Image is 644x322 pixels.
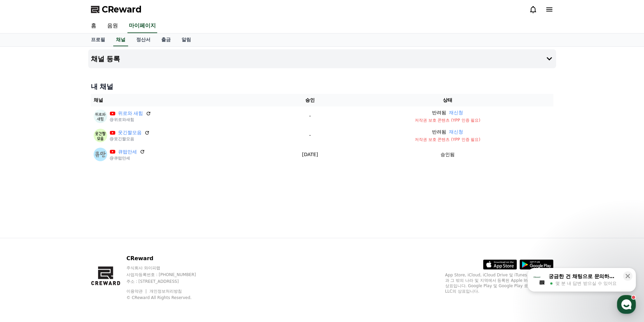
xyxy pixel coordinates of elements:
[126,254,209,263] p: CReward
[126,295,209,300] p: © CReward All Rights Reserved.
[91,94,278,106] th: 채널
[176,33,196,46] a: 알림
[94,129,107,142] img: 웃긴짤모음
[449,109,463,116] button: 재신청
[126,265,209,271] p: 주식회사 와이피랩
[126,289,148,294] a: 이용약관
[344,137,550,142] p: 저작권 보호 콘텐츠 (YPP 인증 필요)
[118,110,143,117] a: 위로와 새힘
[102,4,142,15] span: CReward
[344,118,550,123] p: 저작권 보호 콘텐츠 (YPP 인증 필요)
[449,128,463,135] button: 재신청
[156,33,176,46] a: 출금
[110,155,145,161] p: @큐떱만세
[91,55,120,63] h4: 채널 등록
[281,132,339,139] p: -
[281,151,339,158] p: [DATE]
[88,49,556,68] button: 채널 등록
[440,151,455,158] p: 승인됨
[281,113,339,120] p: -
[118,148,137,155] a: 큐떱만세
[126,272,209,277] p: 사업자등록번호 : [PHONE_NUMBER]
[432,128,446,135] p: 반려됨
[102,19,123,33] a: 음원
[110,136,150,142] p: @웃긴짤모음
[131,33,156,46] a: 정산서
[94,148,107,161] img: 큐떱만세
[113,33,128,46] a: 채널
[94,109,107,123] img: 위로와 새힘
[127,19,157,33] a: 마이페이지
[110,117,151,122] p: @위로와새힘
[149,289,182,294] a: 개인정보처리방침
[86,33,111,46] a: 프로필
[86,19,102,33] a: 홈
[91,82,553,91] h4: 내 채널
[118,129,142,136] a: 웃긴짤모음
[126,279,209,284] p: 주소 : [STREET_ADDRESS]
[445,272,553,294] p: App Store, iCloud, iCloud Drive 및 iTunes Store는 미국과 그 밖의 나라 및 지역에서 등록된 Apple Inc.의 서비스 상표입니다. Goo...
[342,94,553,106] th: 상태
[432,109,446,116] p: 반려됨
[91,4,142,15] a: CReward
[278,94,342,106] th: 승인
